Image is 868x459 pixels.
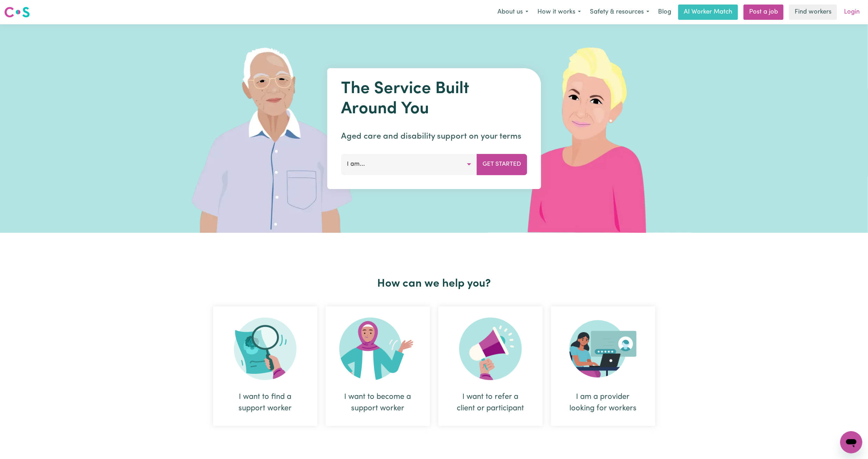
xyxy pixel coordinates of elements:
[234,318,297,380] img: Search
[533,5,585,19] button: How it works
[654,5,675,20] a: Blog
[840,431,862,453] iframe: Button to launch messaging window, conversation in progress
[569,318,637,380] img: Provider
[455,391,526,414] div: I want to refer a client or participant
[341,130,527,143] p: Aged care and disability support on your terms
[341,79,527,119] h1: The Service Built Around You
[789,5,837,20] a: Find workers
[339,318,416,380] img: Become Worker
[459,318,522,380] img: Refer
[438,306,543,426] div: I want to refer a client or participant
[4,4,30,20] a: Careseekers logo
[585,5,654,19] button: Safety & resources
[230,391,301,414] div: I want to find a support worker
[477,154,527,175] button: Get Started
[209,277,659,290] h2: How can we help you?
[840,5,864,20] a: Login
[4,6,30,18] img: Careseekers logo
[493,5,533,19] button: About us
[678,5,738,20] a: AI Worker Match
[213,306,317,426] div: I want to find a support worker
[568,391,639,414] div: I am a provider looking for workers
[326,306,430,426] div: I want to become a support worker
[342,391,413,414] div: I want to become a support worker
[744,5,784,20] a: Post a job
[551,306,655,426] div: I am a provider looking for workers
[341,154,477,175] button: I am...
